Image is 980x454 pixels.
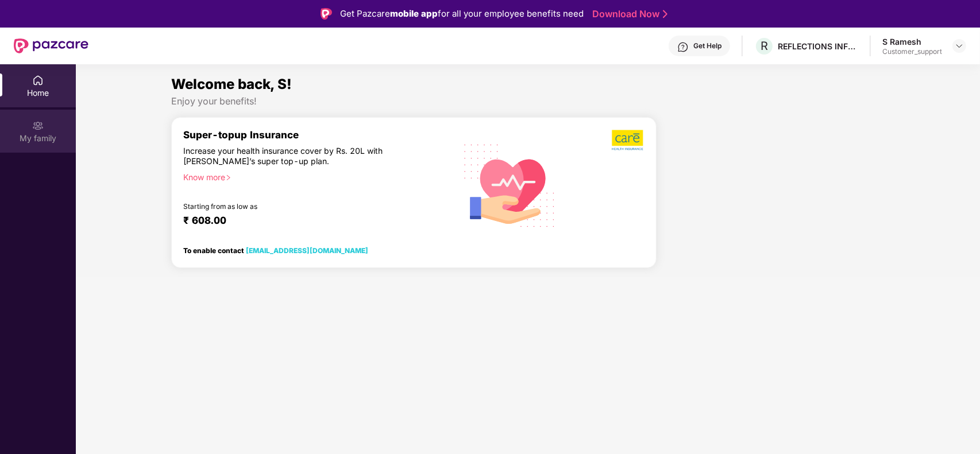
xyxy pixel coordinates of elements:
[225,174,232,181] span: right
[340,7,584,21] div: Get Pazcare for all your employee benefits need
[183,129,453,141] div: Super-topup Insurance
[693,41,722,51] div: Get Help
[955,41,964,51] img: svg+xml;base64,PHN2ZyBpZD0iRHJvcGRvd24tMzJ4MzIiIHhtbG5zPSJodHRwOi8vd3d3LnczLm9yZy8yMDAwL3N2ZyIgd2...
[32,120,44,131] img: svg+xml;base64,PHN2ZyB3aWR0aD0iMjAiIGhlaWdodD0iMjAiIHZpZXdCb3g9IjAgMCAyMCAyMCIgZmlsbD0ibm9uZSIgeG...
[183,246,368,254] div: To enable contact
[183,172,446,180] div: Know more
[612,129,645,151] img: b5dec4f62d2307b9de63beb79f102df3.png
[14,38,88,53] img: New Pazcare Logo
[183,146,403,167] div: Increase your health insurance cover by Rs. 20L with [PERSON_NAME]’s super top-up plan.
[882,47,942,56] div: Customer_support
[321,8,332,20] img: Logo
[246,246,368,255] a: [EMAIL_ADDRESS][DOMAIN_NAME]
[663,8,668,20] img: Stroke
[171,76,292,92] span: Welcome back, S!
[592,8,664,20] a: Download Now
[778,41,858,52] div: REFLECTIONS INFOSYSTEMS PRIVATE LIMITED
[32,75,44,86] img: svg+xml;base64,PHN2ZyBpZD0iSG9tZSIgeG1sbnM9Imh0dHA6Ly93d3cudzMub3JnLzIwMDAvc3ZnIiB3aWR0aD0iMjAiIG...
[882,36,942,47] div: S Ramesh
[183,202,404,210] div: Starting from as low as
[455,129,565,240] img: svg+xml;base64,PHN2ZyB4bWxucz0iaHR0cDovL3d3dy53My5vcmcvMjAwMC9zdmciIHhtbG5zOnhsaW5rPSJodHRwOi8vd3...
[171,95,885,107] div: Enjoy your benefits!
[390,8,438,19] strong: mobile app
[761,39,768,53] span: R
[677,41,689,53] img: svg+xml;base64,PHN2ZyBpZD0iSGVscC0zMngzMiIgeG1sbnM9Imh0dHA6Ly93d3cudzMub3JnLzIwMDAvc3ZnIiB3aWR0aD...
[183,215,441,228] div: ₹ 608.00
